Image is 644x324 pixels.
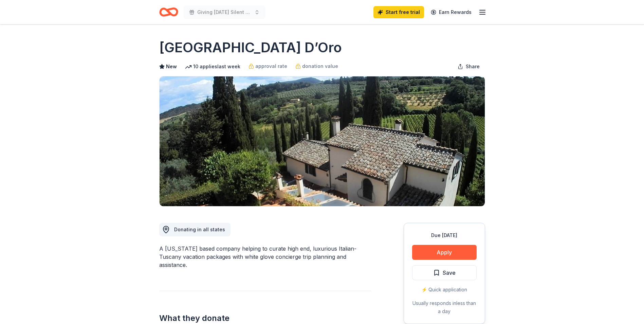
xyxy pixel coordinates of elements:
span: Donating in all states [174,227,225,232]
a: Earn Rewards [427,6,476,18]
a: donation value [295,62,338,70]
div: Usually responds in less than a day [412,299,477,316]
h1: [GEOGRAPHIC_DATA] D’Oro [159,38,342,57]
div: Due [DATE] [412,231,477,239]
span: donation value [302,62,338,70]
div: A [US_STATE] based company helping to curate high end, luxurious Italian-Tuscany vacation package... [159,245,371,269]
div: 10 applies last week [185,62,240,71]
span: New [166,62,177,71]
span: Save [443,268,456,277]
h2: What they donate [159,313,371,324]
button: Share [452,60,485,73]
button: Apply [412,245,477,260]
span: Share [466,62,480,71]
a: approval rate [249,62,287,70]
a: Start free trial [373,6,424,18]
button: Save [412,265,477,280]
a: Home [159,4,178,20]
button: Giving [DATE] Silent Auction [184,5,265,19]
span: Giving [DATE] Silent Auction [197,8,252,16]
span: approval rate [255,62,287,70]
div: ⚡️ Quick application [412,286,477,294]
img: Image for Villa Sogni D’Oro [160,76,485,206]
